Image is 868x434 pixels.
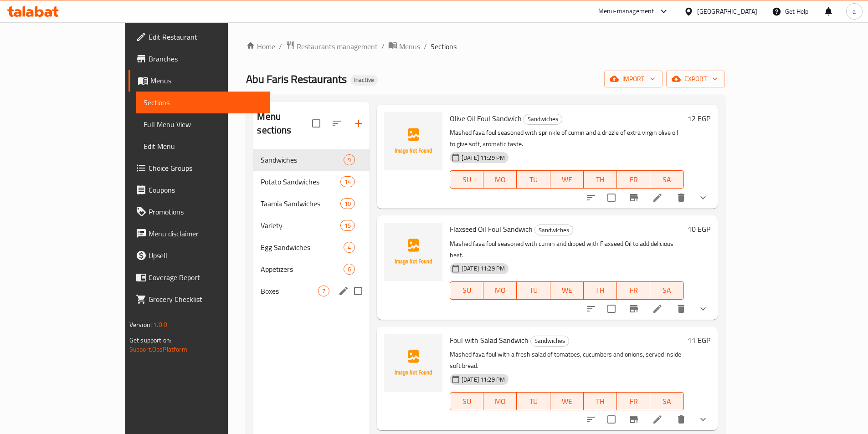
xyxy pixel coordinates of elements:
li: / [279,41,282,52]
span: Menus [150,75,262,86]
span: a [853,6,856,16]
span: export [673,73,718,85]
span: Restaurants management [297,41,378,52]
span: Olive Oil Foul Sandwich [450,112,522,125]
div: Menu-management [598,6,654,17]
button: Add section [348,112,370,134]
span: Edit Menu [144,141,262,152]
a: Menu disclaimer [128,223,270,245]
a: Coupons [128,179,270,201]
a: Menus [388,41,420,52]
a: Restaurants management [286,41,378,52]
button: SA [650,392,683,410]
svg: Show Choices [698,303,709,314]
div: Variety15 [253,214,370,236]
span: Sections [144,97,262,108]
span: MO [487,284,513,297]
div: [GEOGRAPHIC_DATA] [697,6,757,16]
button: SU [450,281,483,300]
div: Sandwiches [534,225,573,235]
h6: 10 EGP [688,223,710,235]
button: show more [692,187,714,209]
nav: Menu sections [253,145,370,306]
span: 9 [344,156,354,164]
a: Sections [136,92,270,113]
span: 1.0.0 [154,319,168,331]
span: Variety [261,220,340,231]
a: Choice Groups [128,157,270,179]
button: sort-choices [580,187,602,209]
span: Sections [431,41,457,52]
span: Menus [399,41,420,52]
button: TU [517,392,550,410]
button: TU [517,170,550,189]
span: Egg Sandwiches [261,242,343,253]
svg: Show Choices [698,414,709,425]
a: Upsell [128,245,270,266]
span: Full Menu View [144,119,262,130]
span: WE [554,284,580,297]
span: Menu disclaimer [149,228,262,239]
span: SA [654,284,680,297]
span: Sandwiches [524,114,562,124]
button: export [666,71,725,87]
span: SU [454,173,480,186]
button: TH [584,392,617,410]
a: Coverage Report [128,266,270,288]
span: MO [487,173,513,186]
span: import [611,73,655,85]
span: 4 [344,243,354,252]
p: Mashed fava foul seasoned with cumin and dipped with Flaxseed Oil to add delicious heat. [450,238,684,261]
span: 7 [318,287,329,296]
div: Boxes7edit [253,280,370,302]
div: items [340,198,355,209]
span: Flaxseed Oil Foul Sandwich [450,222,533,236]
span: Coverage Report [149,272,262,283]
span: Abu Faris Restaurants [246,69,347,89]
button: Branch-specific-item [623,298,645,320]
span: Taamia Sandwiches [261,198,340,209]
div: Appetizers6 [253,258,370,280]
span: Coupons [149,184,262,195]
div: items [344,264,355,275]
span: Boxes [261,286,318,296]
button: SA [650,281,683,300]
span: [DATE] 11:29 PM [458,264,508,273]
button: TH [584,170,617,189]
button: delete [670,408,692,430]
span: [DATE] 11:29 PM [458,153,508,162]
span: Appetizers [261,264,343,275]
a: Promotions [128,201,270,223]
li: / [381,41,385,52]
button: delete [670,187,692,209]
span: Branches [149,53,262,64]
span: TH [587,173,613,186]
button: SU [450,392,483,410]
span: WE [554,395,580,408]
a: Grocery Checklist [128,288,270,310]
button: WE [550,392,584,410]
button: FR [617,392,650,410]
span: Select to update [602,188,621,207]
div: Sandwiches [261,154,343,165]
span: TH [587,395,613,408]
span: TU [520,395,546,408]
div: Sandwiches [524,114,562,125]
a: Edit menu item [652,192,663,203]
button: MO [483,392,517,410]
span: MO [487,395,513,408]
span: TU [520,173,546,186]
img: Flaxseed Oil Foul Sandwich [384,223,442,281]
div: Egg Sandwiches4 [253,236,370,258]
button: Branch-specific-item [623,187,645,209]
a: Full Menu View [136,113,270,135]
span: 15 [341,221,354,230]
span: 10 [341,199,354,208]
div: items [318,286,329,296]
span: Edit Restaurant [149,31,262,42]
button: import [604,71,663,87]
button: SU [450,170,483,189]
